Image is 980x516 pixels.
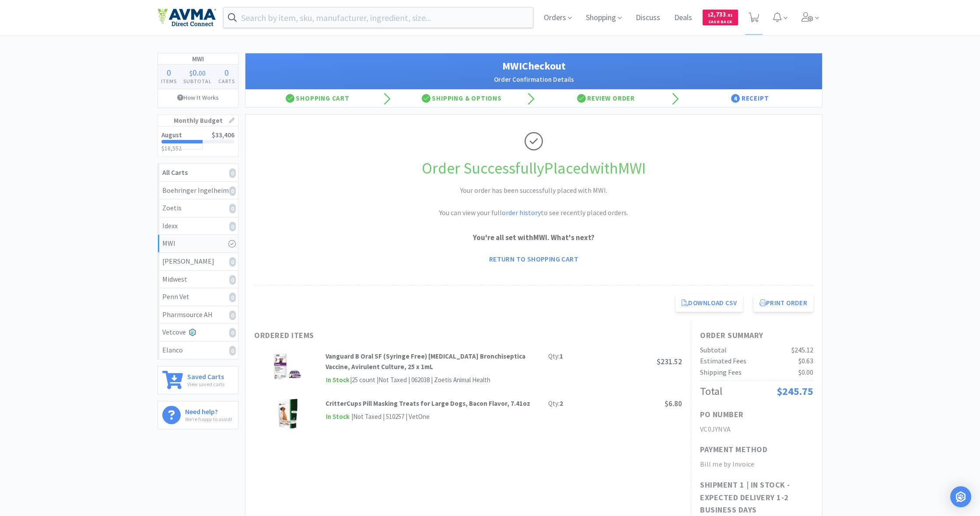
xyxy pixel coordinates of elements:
[180,68,215,77] div: .
[158,182,238,200] a: Boehringer Ingelheim0
[229,204,236,213] i: 0
[657,357,682,366] span: $231.52
[162,345,234,356] div: Elanco
[753,294,813,312] button: Print Order
[158,271,238,289] a: Midwest0
[254,156,813,181] h1: Order Successfully Placed with MWI
[185,406,232,415] h6: Need help?
[798,368,813,377] span: $0.00
[548,398,563,409] div: Qty:
[158,253,238,271] a: [PERSON_NAME]0
[325,375,350,386] span: In Stock
[158,53,238,65] h1: MWI
[708,20,733,25] span: Cash Back
[791,345,813,354] span: $245.12
[229,328,236,338] i: 0
[229,168,236,178] i: 0
[189,69,192,77] span: $
[162,327,234,338] div: Vetcove
[254,74,813,85] h2: Order Confirmation Details
[483,250,584,268] a: Return to Shopping Cart
[162,220,234,232] div: Idexx
[187,371,224,380] h6: Saved Carts
[502,208,541,217] a: order history
[375,375,490,385] div: | Not Taxed | 062038 | Zoetis Animal Health
[187,380,224,388] p: View saved carts
[325,399,530,408] strong: CritterCups Pill Masking Treats for Large Dogs, Bacon Flavor, 7.41oz
[675,294,743,312] a: Download CSV
[162,185,234,196] div: Boehringer Ingelheim
[700,329,813,342] h1: Order Summary
[229,222,236,231] i: 0
[215,77,238,85] h4: Carts
[272,351,303,382] img: 0e65a45ffe1e425face62000465054f5_174366.png
[162,168,188,177] strong: All Carts
[350,411,430,422] div: | Not Taxed | 510257 | VetOne
[158,164,238,182] a: All Carts0
[162,309,234,321] div: Pharmsource AH
[212,131,234,139] span: $33,406
[671,14,696,22] a: Deals
[224,67,229,78] span: 0
[950,486,971,507] div: Open Intercom Messenger
[665,399,682,408] span: $6.80
[700,443,767,456] h1: Payment Method
[192,67,197,78] span: 0
[229,275,236,285] i: 0
[700,459,813,470] h2: Bill me by Invoice
[158,89,238,106] a: How It Works
[158,115,238,126] h1: Monthly Budget
[534,90,678,107] div: Review Order
[229,346,236,356] i: 0
[548,351,563,362] div: Qty:
[390,90,534,107] div: Shipping & Options
[161,132,182,138] h2: August
[632,14,664,22] a: Discuss
[229,186,236,196] i: 0
[700,424,813,435] h2: VC0JYNVA
[158,77,180,85] h4: Items
[726,12,733,18] span: . 81
[185,415,232,423] p: We're happy to assist!
[158,217,238,235] a: Idexx0
[777,384,813,398] span: $245.75
[402,185,665,219] h2: Your order has been successfully placed with MWI. You can view your full to see recently placed o...
[700,383,722,400] div: Total
[798,356,813,365] span: $0.63
[162,291,234,303] div: Penn Vet
[708,10,733,18] span: 2,733
[162,238,234,249] div: MWI
[158,306,238,324] a: Pharmsource AH0
[158,126,238,157] a: August$33,406$18,552
[703,6,738,29] a: $2,733.81Cash Back
[325,352,525,371] strong: Vanguard B Oral SF (Syringe Free) [MEDICAL_DATA] Bronchiseptica Vaccine, Avirulent Culture, 25 x 1mL
[167,67,171,78] span: 0
[700,408,744,421] h1: PO Number
[254,232,813,244] p: You're all set with MWI . What's next?
[277,398,298,429] img: 5b9baeef08364e83952bbe7ce7f8ec0f_302786.png
[731,94,740,103] span: 4
[158,342,238,359] a: Elanco0
[158,199,238,217] a: Zoetis0
[678,90,822,107] div: Receipt
[560,399,563,408] strong: 2
[700,367,742,378] div: Shipping Fees
[158,288,238,306] a: Penn Vet0
[560,352,563,360] strong: 1
[708,12,710,18] span: $
[254,58,813,74] h1: MWI Checkout
[325,411,350,422] span: In Stock
[161,144,182,152] span: $18,552
[224,7,533,28] input: Search by item, sku, manufacturer, ingredient, size...
[157,366,238,394] a: Saved CartsView saved carts
[700,345,727,356] div: Subtotal
[162,202,234,214] div: Zoetis
[350,376,375,384] span: | 25 count
[199,69,206,77] span: 00
[229,310,236,320] i: 0
[245,90,390,107] div: Shopping Cart
[229,293,236,302] i: 0
[254,329,517,342] h1: Ordered Items
[700,356,746,367] div: Estimated Fees
[162,256,234,267] div: [PERSON_NAME]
